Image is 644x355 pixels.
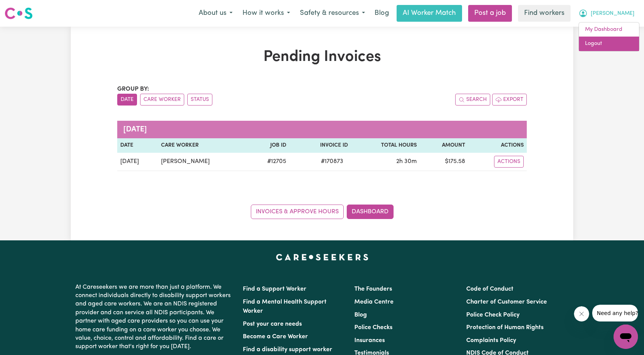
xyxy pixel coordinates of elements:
[455,94,490,106] button: Search
[117,138,158,153] th: Date
[354,312,367,318] a: Blog
[243,347,332,353] a: Find a disability support worker
[494,156,524,168] button: Actions
[614,325,638,349] iframe: Button to launch messaging window
[238,5,295,21] button: How it works
[396,158,417,165] span: 2 hours 30 minutes
[574,306,589,321] iframe: Close message
[248,153,289,171] td: # 12705
[117,94,137,106] button: sort invoices by date
[117,121,527,138] caption: [DATE]
[466,286,513,292] a: Code of Conduct
[75,280,234,354] p: At Careseekers we are more than just a platform. We connect individuals directly to disability su...
[5,5,46,11] span: Need any help?
[579,22,639,51] div: My Account
[354,286,392,292] a: The Founders
[243,299,327,314] a: Find a Mental Health Support Worker
[354,337,385,344] a: Insurances
[117,48,527,66] h1: Pending Invoices
[370,5,394,22] a: Blog
[243,286,306,292] a: Find a Support Worker
[591,10,634,18] span: [PERSON_NAME]
[117,153,158,171] td: [DATE]
[117,86,149,92] span: Group by:
[466,299,547,305] a: Charter of Customer Service
[158,153,248,171] td: [PERSON_NAME]
[468,5,512,22] a: Post a job
[248,138,289,153] th: Job ID
[251,205,344,219] a: Invoices & Approve Hours
[187,94,212,106] button: sort invoices by paid status
[5,5,33,22] a: Careseekers logo
[574,5,639,21] button: My Account
[397,5,462,22] a: AI Worker Match
[316,157,348,166] span: # 170873
[289,138,351,153] th: Invoice ID
[347,205,394,219] a: Dashboard
[579,22,639,37] a: My Dashboard
[354,299,394,305] a: Media Centre
[592,305,638,321] iframe: Message from company
[295,5,370,21] button: Safety & resources
[140,94,184,106] button: sort invoices by care worker
[468,138,527,153] th: Actions
[276,254,368,260] a: Careseekers home page
[158,138,248,153] th: Care Worker
[354,325,392,331] a: Police Checks
[518,5,571,22] a: Find workers
[194,5,238,21] button: About us
[466,325,544,331] a: Protection of Human Rights
[243,321,302,327] a: Post your care needs
[5,6,33,20] img: Careseekers logo
[466,337,516,344] a: Complaints Policy
[420,153,468,171] td: $ 175.58
[420,138,468,153] th: Amount
[492,94,527,106] button: Export
[243,334,308,340] a: Become a Care Worker
[351,138,420,153] th: Total Hours
[579,37,639,51] a: Logout
[466,312,520,318] a: Police Check Policy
